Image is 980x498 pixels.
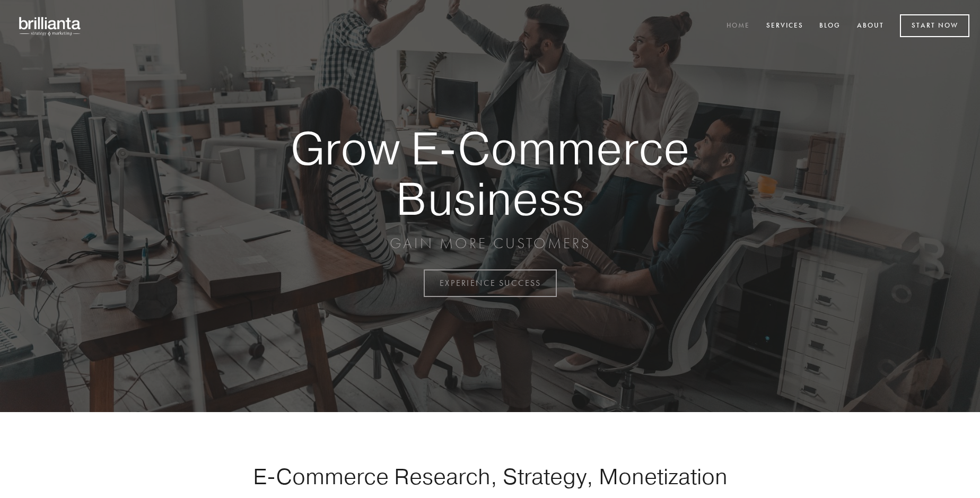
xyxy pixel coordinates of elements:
a: Blog [812,18,847,35]
a: EXPERIENCE SUCCESS [424,269,557,297]
p: GAIN MORE CUSTOMERS [253,234,727,253]
img: brillianta - research, strategy, marketing [11,11,90,41]
a: Start Now [900,14,969,37]
a: Home [720,18,757,35]
h1: E-Commerce Research, Strategy, Monetization [220,463,760,490]
a: Services [759,18,810,35]
strong: Grow E-Commerce Business [253,123,727,223]
a: About [850,18,891,35]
